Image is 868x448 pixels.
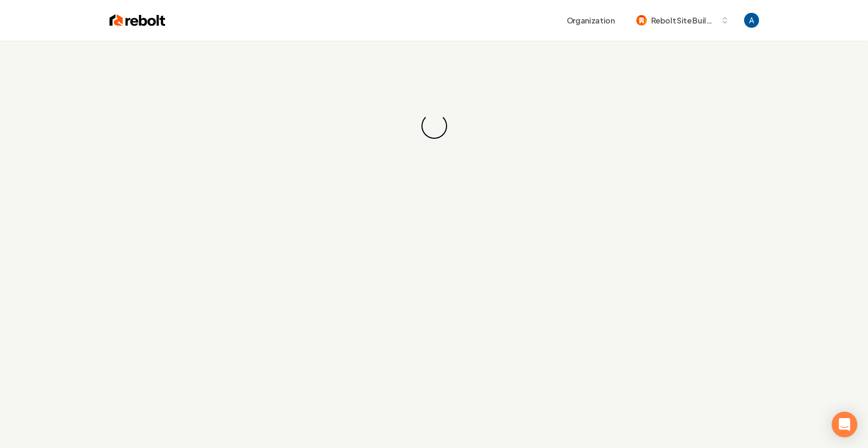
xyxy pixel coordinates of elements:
img: Rebolt Site Builder [636,15,647,26]
button: Open user button [744,13,759,28]
button: Organization [560,11,621,30]
span: Rebolt Site Builder [651,15,716,26]
div: Open Intercom Messenger [832,412,857,437]
img: Rebolt Logo [110,13,166,28]
img: Andrew Magana [744,13,759,28]
div: Loading [416,108,452,144]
